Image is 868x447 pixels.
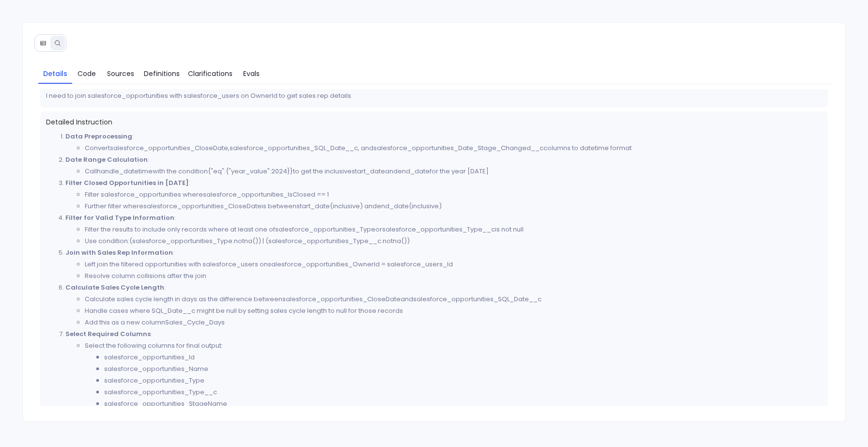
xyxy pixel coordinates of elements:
li: Convert , , and columns to datetime format [85,142,822,154]
li: : [65,247,822,282]
code: salesforce_opportunities_CloseDate [110,143,228,153]
code: handle_datetime [97,167,153,176]
li: Add this as a new column [85,317,822,328]
code: {"eq":{"year_value":2024}} [208,167,293,176]
li: Calculate sales cycle length in days as the difference between and [85,293,822,305]
strong: Join with Sales Rep Information [65,248,173,257]
span: Sources [107,68,134,79]
code: end_date [398,167,430,176]
code: salesforce_opportunities_Id [104,353,195,362]
span: Definitions [144,68,180,79]
code: start_date [296,201,330,211]
span: Code [77,68,96,79]
code: salesforce_opportunities_Type__c [104,387,217,397]
code: salesforce_opportunities_Type__c [382,225,495,234]
li: : [65,131,822,154]
li: Use condition: [85,235,822,247]
code: salesforce_opportunities_SQL_Date__c [230,143,358,153]
code: salesforce_opportunities_SQL_Date__c [413,294,542,304]
li: : [65,154,822,177]
code: salesforce_opportunities_Name [104,364,208,373]
code: salesforce_opportunities_OwnerId = salesforce_users_Id [268,260,453,269]
span: Evals [243,68,260,79]
li: : [65,282,822,328]
strong: Date Range Calculation [65,155,148,164]
code: salesforce_opportunities_Type [104,376,204,385]
li: : [65,177,822,212]
span: Details [43,68,67,79]
li: Call with the condition to get the inclusive and for the year [DATE] [85,166,822,177]
code: Sales_Cycle_Days [165,318,225,327]
li: Left join the filtered opportunities with salesforce_users on [85,259,822,270]
code: salesforce_opportunities_Type [275,225,375,234]
li: : [65,212,822,247]
code: salesforce_opportunities_Date_Stage_Changed__c [373,143,543,153]
strong: Calculate Sales Cycle Length [65,283,164,292]
span: Clarifications [188,68,232,79]
code: end_date [377,201,409,211]
strong: Filter for Valid Type Information [65,213,174,222]
li: Further filter where is between (inclusive) and (inclusive) [85,200,822,212]
strong: Filter Closed Opportunities in [DATE] [65,178,189,187]
strong: Data Preprocessing [65,132,132,141]
li: Resolve column collisions after the join [85,270,822,282]
code: (salesforce_opportunities_Type.notna()) | (salesforce_opportunities_Type__c.notna()) [129,236,410,246]
li: Filter salesforce_opportunities where [85,189,822,200]
code: salesforce_opportunities_StageName [104,399,227,408]
code: salesforce_opportunities_CloseDate [143,201,262,211]
span: Detailed Instruction [46,117,822,127]
li: Handle cases where SQL_Date__c might be null by setting sales cycle length to null for those records [85,305,822,317]
li: Filter the results to include only records where at least one of or is not null [85,224,822,235]
code: start_date [352,167,385,176]
p: I need to join salesforce_opportunities with salesforce_users on OwnerId to get sales rep details. [46,90,822,102]
strong: Select Required Columns [65,329,151,339]
code: salesforce_opportunities_IsClosed == 1 [203,190,329,199]
code: salesforce_opportunities_CloseDate [282,294,401,304]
